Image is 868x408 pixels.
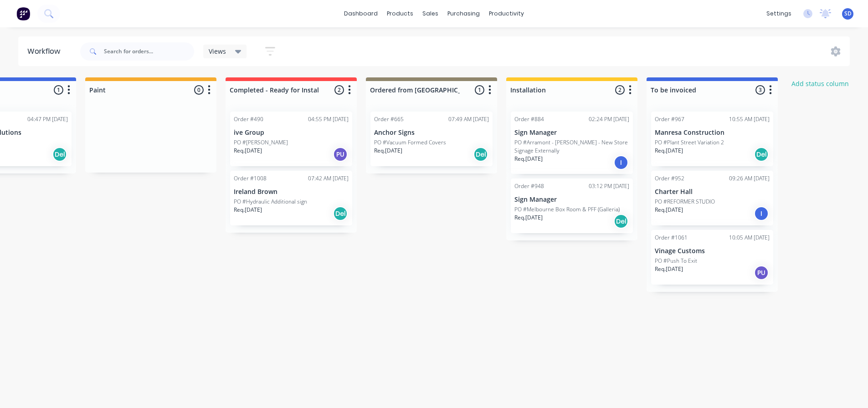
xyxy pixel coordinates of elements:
[308,115,349,123] div: 04:55 PM [DATE]
[651,171,773,225] div: Order #95209:26 AM [DATE]Charter HallPO #REFORMER STUDIOReq.[DATE]I
[651,112,773,166] div: Order #96710:55 AM [DATE]Manresa ConstructionPO #Plant Street Variation 2Req.[DATE]Del
[754,265,769,280] div: PU
[374,115,404,123] div: Order #665
[655,247,770,255] p: Vinage Customs
[729,234,770,242] div: 10:05 AM [DATE]
[614,155,628,170] div: I
[374,129,489,137] p: Anchor Signs
[514,115,544,123] div: Order #884
[514,214,543,222] p: Req. [DATE]
[484,7,529,20] div: productivity
[234,129,349,137] p: ive Group
[589,115,629,123] div: 02:24 PM [DATE]
[514,155,543,163] p: Req. [DATE]
[333,147,348,162] div: PU
[614,214,628,229] div: Del
[27,46,65,57] div: Workflow
[655,147,683,155] p: Req. [DATE]
[234,206,262,214] p: Req. [DATE]
[374,147,402,155] p: Req. [DATE]
[655,234,688,242] div: Order #1061
[514,182,544,190] div: Order #948
[234,138,288,147] p: PO #[PERSON_NAME]
[230,171,352,225] div: Order #100807:42 AM [DATE]Ireland BrownPO #Hydraulic Additional signReq.[DATE]Del
[754,147,769,162] div: Del
[655,138,724,147] p: PO #Plant Street Variation 2
[655,257,697,265] p: PO #Push To Exit
[234,147,262,155] p: Req. [DATE]
[655,129,770,137] p: Manresa Construction
[511,112,633,174] div: Order #88402:24 PM [DATE]Sign ManagerPO #Arramont - [PERSON_NAME] - New Store Signage ExternallyR...
[234,198,307,206] p: PO #Hydraulic Additional sign
[729,174,770,183] div: 09:26 AM [DATE]
[762,7,796,20] div: settings
[234,188,349,196] p: Ireland Brown
[844,10,852,18] span: SD
[370,112,493,166] div: Order #66507:49 AM [DATE]Anchor SignsPO #Vacuum Formed CoversReq.[DATE]Del
[333,206,348,221] div: Del
[473,147,488,162] div: Del
[655,198,715,206] p: PO #REFORMER STUDIO
[448,115,489,123] div: 07:49 AM [DATE]
[787,77,854,90] button: Add status column
[230,112,352,166] div: Order #49004:55 PM [DATE]ive GroupPO #[PERSON_NAME]Req.[DATE]PU
[418,7,443,20] div: sales
[234,115,263,123] div: Order #490
[514,196,629,204] p: Sign Manager
[589,182,629,190] div: 03:12 PM [DATE]
[382,7,418,20] div: products
[374,138,446,147] p: PO #Vacuum Formed Covers
[443,7,484,20] div: purchasing
[651,230,773,285] div: Order #106110:05 AM [DATE]Vinage CustomsPO #Push To ExitReq.[DATE]PU
[514,205,620,214] p: PO #Melbourne Box Room & PFF (Galleria)
[52,147,67,162] div: Del
[754,206,769,221] div: I
[655,115,684,123] div: Order #967
[27,115,68,123] div: 04:47 PM [DATE]
[339,7,382,20] a: dashboard
[729,115,770,123] div: 10:55 AM [DATE]
[308,174,349,183] div: 07:42 AM [DATE]
[655,265,683,273] p: Req. [DATE]
[514,138,629,155] p: PO #Arramont - [PERSON_NAME] - New Store Signage Externally
[104,42,194,61] input: Search for orders...
[511,178,633,233] div: Order #94803:12 PM [DATE]Sign ManagerPO #Melbourne Box Room & PFF (Galleria)Req.[DATE]Del
[234,174,267,183] div: Order #1008
[209,46,226,56] span: Views
[655,174,684,183] div: Order #952
[16,7,30,20] img: Factory
[655,188,770,196] p: Charter Hall
[514,129,629,137] p: Sign Manager
[655,206,683,214] p: Req. [DATE]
